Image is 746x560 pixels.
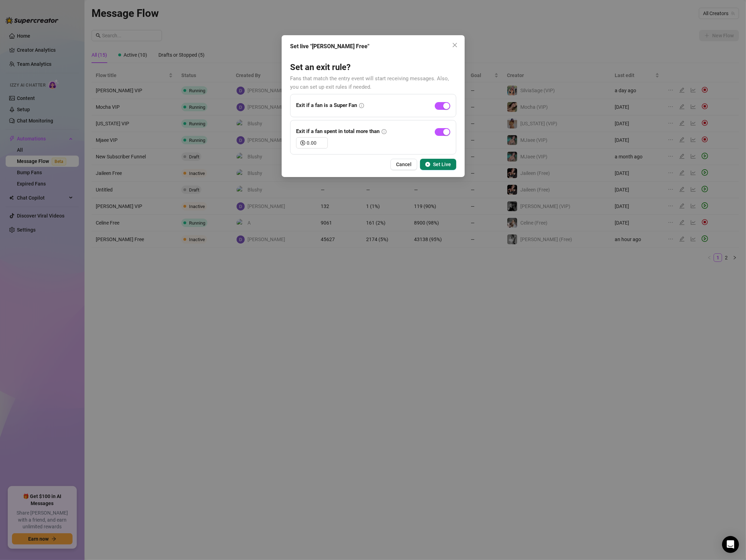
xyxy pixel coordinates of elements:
[390,159,417,170] button: Cancel
[420,159,456,170] button: Set Live
[425,162,430,167] span: play-circle
[449,39,460,51] button: Close
[290,62,456,73] h3: Set an exit rule?
[359,103,364,108] span: info-circle
[722,536,739,553] div: Open Intercom Messenger
[396,162,412,167] span: Cancel
[290,42,456,51] div: Set live "[PERSON_NAME] Free"
[290,75,449,90] span: Fans that match the entry event will start receiving messages. Also, you can set up exit rules if...
[433,162,451,167] span: Set Live
[449,42,460,48] span: Close
[296,128,380,134] strong: Exit if a fan spent in total more than
[296,102,357,108] strong: Exit if a fan is a Super Fan
[382,129,387,134] span: info-circle
[452,42,458,48] span: close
